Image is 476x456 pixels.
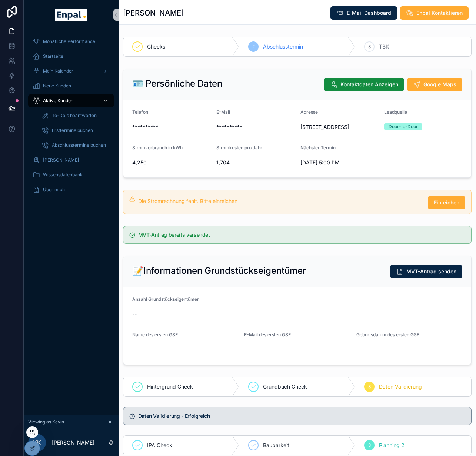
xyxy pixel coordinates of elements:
span: IPA Check [147,442,172,449]
span: Stromverbrauch in kWh [132,145,183,150]
span: TBK [379,43,389,50]
span: MVT-Antrag senden [406,268,456,275]
button: E-Mail Dashboard [330,6,397,20]
div: scrollable content [24,30,119,206]
span: 3 [368,44,371,50]
span: Leadquelle [384,109,407,115]
span: To-Do's beantworten [52,113,97,119]
span: Die Stromrechnung fehlt. Bitte einreichen [138,198,237,204]
a: Abschlusstermine buchen [37,139,114,152]
a: Ersttermine buchen [37,124,114,137]
span: -- [244,346,249,353]
span: E-Mail [216,109,230,115]
span: Geburtsdatum des ersten GSE [356,332,419,337]
span: Mein Kalender [43,68,73,74]
span: Über mich [43,187,65,193]
span: Anzahl Grundstückseigentümer [132,296,199,302]
span: 1,704 [216,159,294,166]
div: Door-to-Door [389,123,418,130]
span: Enpal Kontaktieren [416,9,463,17]
span: Grundbuch Check [263,383,307,390]
span: Aktive Kunden [43,98,73,104]
button: Google Maps [407,78,462,91]
button: Einreichen [428,196,465,209]
span: Abschlusstermin [263,43,303,50]
a: Startseite [28,50,114,63]
span: [STREET_ADDRESS] [300,123,379,131]
h5: MVT-Antrag bereits versendet [138,232,465,237]
span: Google Maps [423,81,456,88]
span: Daten Validierung [379,383,422,390]
h2: 🪪 Persönliche Daten [132,78,222,90]
span: Monatliche Performance [43,39,95,44]
img: App logo [55,9,87,21]
span: [DATE] 5:00 PM [300,159,379,166]
span: Neue Kunden [43,83,71,89]
span: Nächster Termin [300,145,336,150]
span: E-Mail Dashboard [347,9,391,17]
span: 3 [368,442,371,448]
span: Checks [147,43,165,50]
span: Telefon [132,109,148,115]
a: Wissensdatenbank [28,168,114,182]
span: Ersttermine buchen [52,127,93,133]
span: Planning 2 [379,442,405,449]
span: Startseite [43,53,63,59]
span: 2 [252,44,255,50]
span: 3 [368,384,371,390]
span: Hintergrund Check [147,383,193,390]
span: Name des ersten GSE [132,332,178,337]
a: Mein Kalender [28,64,114,78]
span: -- [356,346,361,353]
button: MVT-Antrag senden [390,265,462,278]
a: Aktive Kunden [28,94,114,107]
a: Neue Kunden [28,79,114,93]
a: Über mich [28,183,114,196]
span: [PERSON_NAME] [43,157,79,163]
button: Kontaktdaten Anzeigen [324,78,404,91]
span: Viewing as Kevin [28,419,64,425]
a: Monatliche Performance [28,35,114,48]
span: Baubarkeit [263,442,289,449]
span: Kontaktdaten Anzeigen [340,81,398,88]
span: Stromkosten pro Jahr [216,145,262,150]
span: Abschlusstermine buchen [52,142,106,148]
span: Wissensdatenbank [43,172,83,178]
span: 4,250 [132,159,210,166]
span: E-Mail des ersten GSE [244,332,291,337]
a: To-Do's beantworten [37,109,114,122]
button: Enpal Kontaktieren [400,6,469,20]
span: Adresse [300,109,318,115]
h5: Daten Validierung - Erfolgreich [138,413,465,419]
p: [PERSON_NAME] [52,439,94,446]
span: Einreichen [434,199,459,206]
span: -- [132,310,137,318]
span: -- [132,346,137,353]
h2: 📝Informationen Grundstückseigentümer [132,265,306,277]
a: [PERSON_NAME] [28,153,114,167]
div: Die Stromrechnung fehlt. Bitte einreichen [138,197,422,205]
h1: [PERSON_NAME] [123,8,184,18]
